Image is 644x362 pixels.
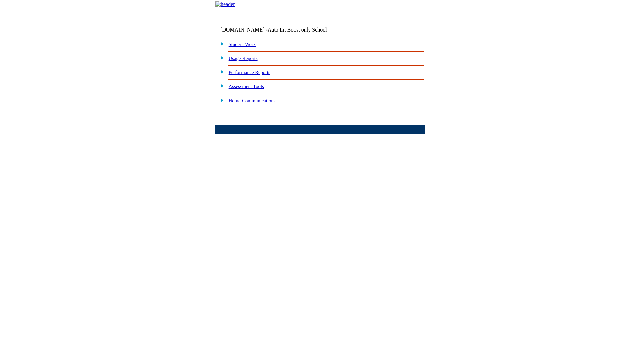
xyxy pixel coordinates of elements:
[217,69,224,75] img: plus.gif
[268,27,327,33] nobr: Auto Lit Boost only School
[215,1,235,7] img: header
[217,97,224,103] img: plus.gif
[220,27,344,33] td: [DOMAIN_NAME] -
[217,41,224,47] img: plus.gif
[229,84,264,89] a: Assessment Tools
[229,70,270,75] a: Performance Reports
[229,98,276,103] a: Home Communications
[229,42,256,47] a: Student Work
[229,56,258,61] a: Usage Reports
[217,55,224,61] img: plus.gif
[217,83,224,89] img: plus.gif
